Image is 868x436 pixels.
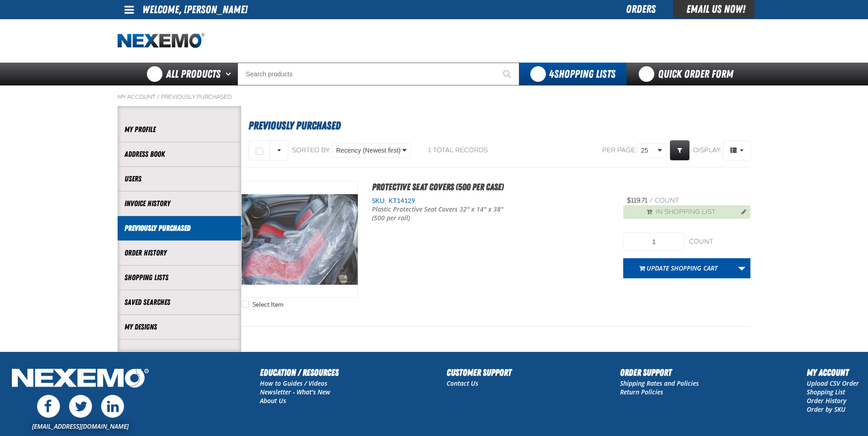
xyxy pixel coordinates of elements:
[118,33,205,49] a: Home
[248,119,341,132] span: Previously Purchased
[124,149,234,160] a: Address Book
[32,422,129,431] a: [EMAIL_ADDRESS][DOMAIN_NAME]
[447,366,512,379] h2: Customer Support
[118,93,751,101] nav: Breadcrumbs
[260,379,327,388] a: How to Guides / Videos
[270,140,288,160] button: Rows selection options
[723,140,751,160] button: Product Grid Views Toolbar
[292,146,331,154] span: Sorted By:
[260,366,339,379] h2: Education / Resources
[620,366,699,379] h2: Order Support
[242,300,283,309] label: Select Item
[118,33,205,49] img: Nexemo logo
[124,272,234,283] a: Shopping Lists
[156,93,160,101] span: /
[623,258,734,278] button: Update Shopping Cart
[670,140,690,160] a: Expand or Collapse Grid Filters
[161,93,232,101] a: Previously Purchased
[372,181,504,192] a: Protective Seat Covers (500 per case)
[124,223,234,234] a: Previously Purchased
[124,248,234,258] a: Order History
[693,146,722,154] span: Display:
[124,198,234,209] a: Invoice History
[124,174,234,184] a: Users
[807,396,846,405] a: Order History
[237,63,519,85] input: Search
[372,205,515,223] p: Plastic Protective Seat Covers 32" x 14" x 38" (500 per roll)
[620,388,663,396] a: Return Policies
[549,68,554,80] strong: 4
[656,208,716,217] span: In Shopping List
[807,379,859,388] a: Upload CSV Order
[242,181,358,298] : View Details of the Protective Seat Covers (500 per case)
[260,396,286,405] a: About Us
[519,63,626,85] button: You have 4 Shopping Lists. Open to view details
[336,146,401,155] span: Recency (Newest first)
[649,197,653,204] span: /
[428,146,488,155] div: 1 total records
[242,300,249,308] input: Select Item
[623,233,685,251] input: Product Quantity
[447,379,478,388] a: Contact Us
[689,238,750,246] div: count
[620,379,699,388] a: Shipping Rates and Policies
[807,388,845,396] a: Shopping List
[386,197,415,204] span: KT14129
[166,66,221,82] span: All Products
[733,258,750,278] a: More Actions
[496,63,519,85] button: Start Searching
[641,146,656,155] span: 25
[260,388,330,396] a: Newsletter - What's New
[222,63,237,85] button: Open All Products pages
[734,206,749,217] button: Manage current product in the Shopping List
[807,405,846,414] a: Order by SKU
[124,322,234,332] a: My Designs
[124,297,234,308] a: Saved Searches
[602,146,637,155] span: Per page:
[118,93,155,101] a: My Account
[655,197,679,204] span: count
[242,181,358,298] img: Protective Seat Covers (500 per case)
[372,197,609,205] div: SKU:
[723,141,750,160] span: Product Grid Views Toolbar
[549,68,615,80] span: Shopping Lists
[9,366,151,393] img: Nexemo Logo
[124,124,234,135] a: My Profile
[626,63,750,85] a: Quick Order Form
[807,366,859,379] h2: My Account
[627,197,647,204] span: $119.71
